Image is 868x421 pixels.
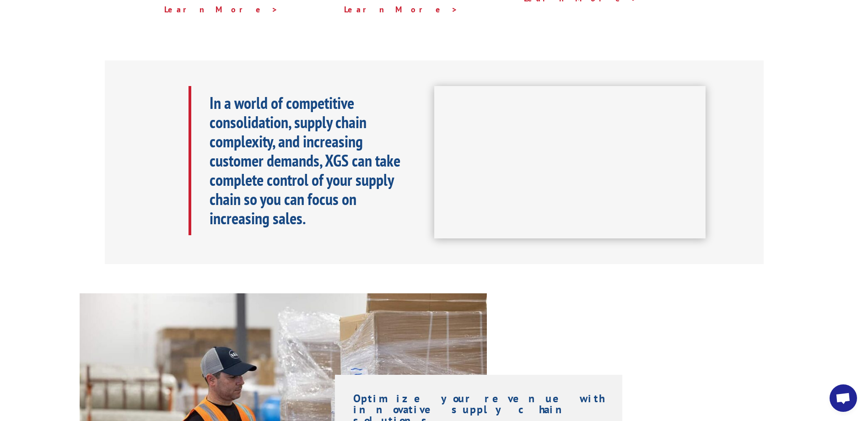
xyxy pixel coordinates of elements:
[434,86,706,239] iframe: XGS Logistics Solutions
[164,4,278,15] a: Learn More >
[830,384,857,412] a: Open chat
[344,4,458,15] a: Learn More >
[210,92,400,229] b: In a world of competitive consolidation, supply chain complexity, and increasing customer demands...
